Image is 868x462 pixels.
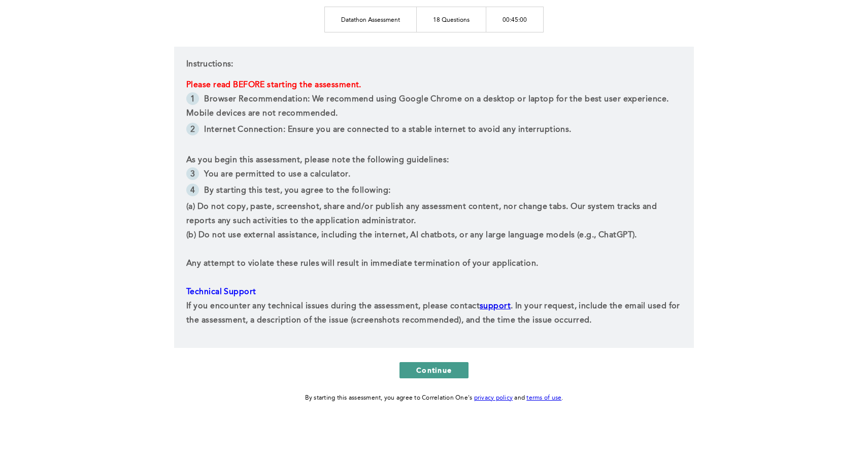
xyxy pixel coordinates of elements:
[417,7,486,32] td: 18 Questions
[174,47,694,348] div: Instructions:
[526,395,561,401] a: terms of use
[204,170,350,179] span: You are permitted to use a calculator.
[416,365,452,375] span: Continue
[186,156,449,164] span: As you begin this assessment, please note the following guidelines:
[305,393,563,404] div: By starting this assessment, you agree to Correlation One's and .
[186,288,256,296] span: Technical Support
[486,7,544,32] td: 00:45:00
[325,7,417,32] td: Datathon Assessment
[186,203,659,225] span: (a) Do not copy, paste, screenshot, share and/or publish any assessment content, nor change tabs....
[186,302,682,325] span: . In your request, include the email used for the assessment, a description of the issue (screens...
[186,231,637,239] span: (b) Do not use external assistance, including the internet, AI chatbots, or any large language mo...
[399,362,469,378] button: Continue
[480,302,511,310] a: support
[186,81,361,89] strong: Please read BEFORE starting the assessment.
[204,187,390,195] span: By starting this test, you agree to the following:
[186,95,671,118] span: Browser Recommendation: We recommend using Google Chrome on a desktop or laptop for the best user...
[186,260,538,268] span: Any attempt to violate these rules will result in immediate termination of your application.
[186,302,480,310] span: If you encounter any technical issues during the assessment, please contact
[204,126,571,134] span: Internet Connection: Ensure you are connected to a stable internet to avoid any interruptions.
[474,395,513,401] a: privacy policy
